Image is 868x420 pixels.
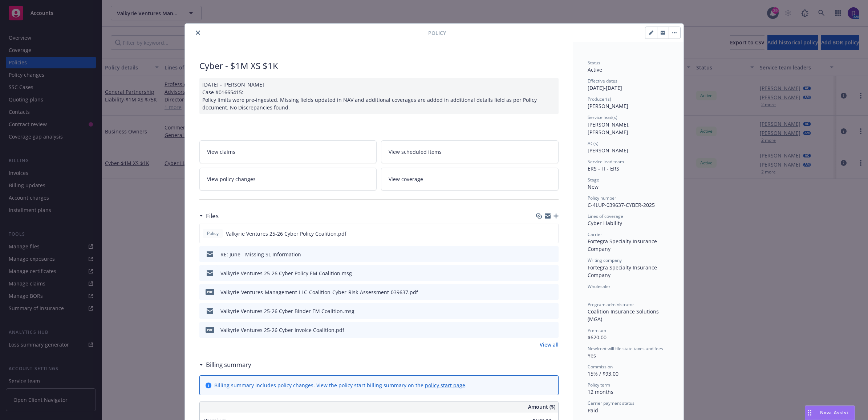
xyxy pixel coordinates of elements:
span: Policy number [588,195,616,201]
a: View claims [199,140,377,163]
div: Files [199,211,219,221]
span: View scheduled items [389,148,442,156]
h3: Files [206,211,219,221]
button: preview file [549,230,555,237]
div: [DATE] - [PERSON_NAME] Case #01665415: Policy limits were pre-ingested. Missing fields updated in... [199,78,559,114]
a: View scheduled items [381,140,559,163]
span: pdf [206,327,214,332]
div: Valkyrie Ventures 25-26 Cyber Binder EM Coalition.msg [220,307,354,315]
span: [PERSON_NAME] [588,103,628,109]
span: Amount ($) [528,403,555,411]
button: preview file [549,307,556,315]
span: C-4LUP-039637-CYBER-2025 [588,201,655,208]
a: View coverage [381,168,559,191]
span: [PERSON_NAME] [588,147,628,154]
span: Paid [588,407,598,414]
span: Policy term [588,382,610,388]
span: Carrier [588,231,602,237]
div: Valkyrie-Ventures-Management-LLC-Coalition-Cyber-Risk-Assessment-039637.pdf [220,288,418,296]
div: Cyber - $1M XS $1K [199,60,559,72]
span: Policy [206,230,220,237]
div: Billing summary [199,360,251,369]
a: View all [540,341,559,348]
button: download file [538,307,543,315]
span: 15% / $93.00 [588,370,618,377]
span: Fortegra Specialty Insurance Company [588,264,658,279]
span: Carrier payment status [588,400,634,406]
div: Billing summary includes policy changes. View the policy start billing summary on the . [214,381,467,389]
span: AC(s) [588,140,599,147]
span: Newfront will file state taxes and fees [588,345,663,352]
span: Status [588,60,600,66]
span: ERS - FI - ERS [588,165,619,172]
span: Coalition Insurance Solutions (MGA) [588,308,660,323]
span: Valkyrie Ventures 25-26 Cyber Policy Coalition.pdf [226,230,346,237]
span: View coverage [389,175,423,183]
button: download file [538,251,543,258]
button: download file [538,326,543,334]
button: download file [538,288,543,296]
button: preview file [549,326,556,334]
span: $620.00 [588,334,607,341]
button: preview file [549,288,556,296]
span: Cyber Liability [588,220,622,227]
button: preview file [549,269,556,277]
div: Drag to move [805,406,814,420]
span: Wholesaler [588,283,611,289]
span: [PERSON_NAME], [PERSON_NAME] [588,121,631,136]
button: preview file [549,251,556,258]
button: download file [537,230,543,237]
div: Valkyrie Ventures 25-26 Cyber Policy EM Coalition.msg [220,269,352,277]
h3: Billing summary [206,360,251,369]
span: View claims [207,148,235,156]
span: Active [588,66,602,73]
a: View policy changes [199,168,377,191]
span: Premium [588,327,606,333]
span: Commission [588,364,613,370]
span: Lines of coverage [588,213,623,219]
span: Writing company [588,257,622,263]
span: Yes [588,352,596,359]
div: RE: June - Missing SL Information [220,251,301,258]
span: Stage [588,177,599,183]
span: pdf [206,289,214,295]
span: New [588,183,599,190]
div: [DATE] - [DATE] [588,78,669,92]
button: close [194,28,202,37]
a: policy start page [425,382,465,389]
button: download file [538,269,543,277]
span: Service lead team [588,159,624,165]
button: Nova Assist [805,405,855,420]
span: Nova Assist [820,409,849,416]
span: Fortegra Specialty Insurance Company [588,238,658,252]
span: Service lead(s) [588,114,617,120]
span: View policy changes [207,175,256,183]
div: Valkyrie Ventures 25-26 Cyber Invoice Coalition.pdf [220,326,344,334]
span: Producer(s) [588,96,611,102]
span: Policy [428,29,446,37]
span: 12 months [588,388,613,395]
span: - [588,290,589,297]
span: Effective dates [588,78,617,84]
span: Program administrator [588,301,634,308]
